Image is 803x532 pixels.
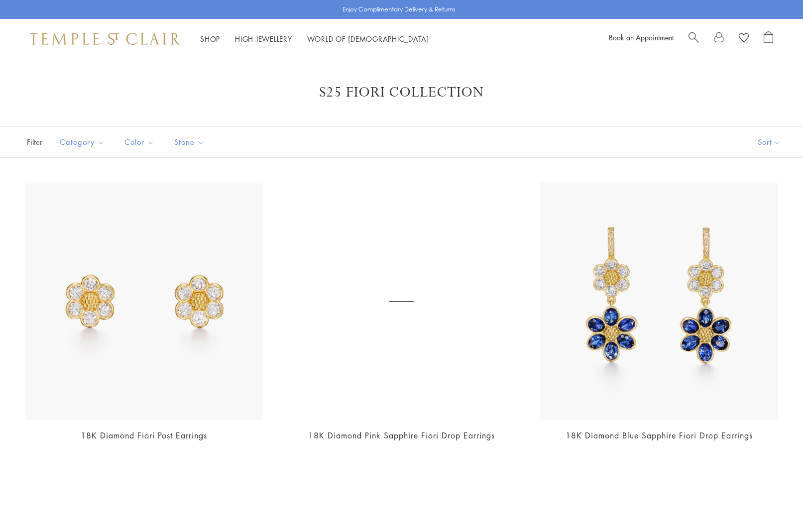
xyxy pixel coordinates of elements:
p: Enjoy Complimentary Delivery & Returns [343,4,456,14]
img: E31687-DBFIORBS [540,183,778,421]
a: View Wishlist [739,31,749,46]
nav: Main navigation [200,33,429,45]
a: 18K Diamond Fiori Post Earrings [81,430,207,441]
a: High JewelleryHigh Jewellery [235,34,292,44]
h1: S25 Fiori Collection [40,84,763,102]
span: Color [119,136,162,148]
a: 18K Diamond Blue Sapphire Fiori Drop Earrings [566,430,753,441]
button: Stone [167,131,212,153]
span: Category [55,136,112,148]
button: Color [117,131,162,153]
iframe: Gorgias live chat messenger [753,485,793,522]
img: E31885-FIORI [25,183,263,421]
a: Book an Appointment [609,32,674,42]
a: ShopShop [200,34,220,44]
a: E31687-DBFIORPS [283,183,521,421]
button: Category [52,131,112,153]
a: Search [688,31,699,46]
span: Stone [169,136,212,148]
a: World of [DEMOGRAPHIC_DATA]World of [DEMOGRAPHIC_DATA] [307,34,429,44]
img: Temple St. Clair [30,33,180,45]
button: Show sort by [735,127,803,157]
a: 18K Diamond Pink Sapphire Fiori Drop Earrings [308,430,495,441]
a: Open Shopping Bag [764,31,773,46]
